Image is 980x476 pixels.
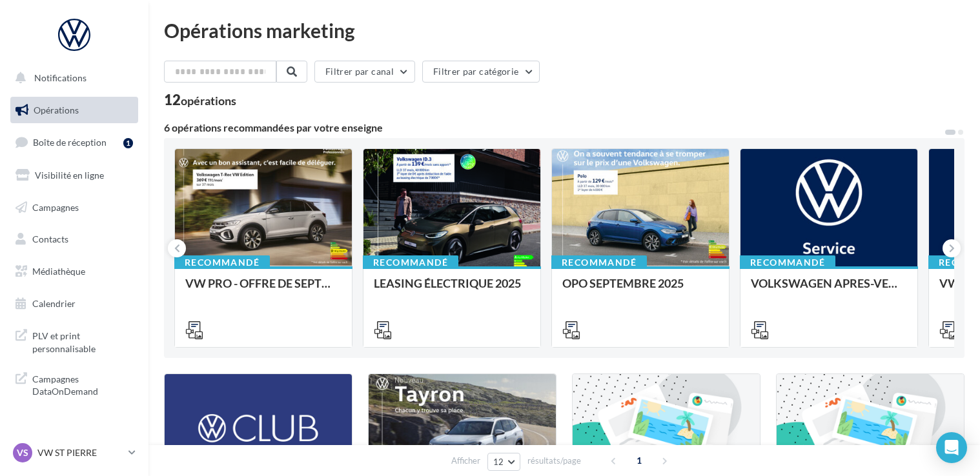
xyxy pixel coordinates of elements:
div: OPO SEPTEMBRE 2025 [562,277,719,302]
span: Boîte de réception [33,137,107,148]
span: VS [17,446,28,459]
span: Campagnes DataOnDemand [32,370,133,398]
a: Campagnes [8,194,141,221]
a: PLV et print personnalisable [8,322,141,360]
div: 6 opérations recommandées par votre enseigne [164,123,944,133]
div: Opérations marketing [164,21,965,40]
a: Campagnes DataOnDemand [8,365,141,403]
div: Recommandé [174,255,270,270]
div: Recommandé [363,255,458,270]
div: Recommandé [740,255,835,270]
span: Campagnes [32,201,79,212]
div: VW PRO - OFFRE DE SEPTEMBRE 25 [185,277,342,302]
button: Filtrer par canal [314,61,415,83]
button: Filtrer par catégorie [422,61,540,83]
div: Open Intercom Messenger [936,432,967,463]
span: 1 [629,450,649,471]
button: Notifications [8,64,136,92]
span: Médiathèque [32,266,85,277]
span: Notifications [34,72,87,83]
span: Contacts [32,233,68,244]
div: Recommandé [551,255,647,270]
button: 12 [487,453,520,471]
p: VW ST PIERRE [37,446,123,459]
div: 1 [123,138,133,148]
span: PLV et print personnalisable [32,327,133,355]
span: Afficher [451,455,480,467]
span: résultats/page [527,455,581,467]
div: 12 [164,93,236,107]
a: Visibilité en ligne [8,162,141,189]
span: 12 [493,457,504,467]
a: VS VW ST PIERRE [10,441,138,465]
a: Boîte de réception1 [8,128,141,156]
a: Calendrier [8,290,141,317]
div: VOLKSWAGEN APRES-VENTE [751,277,907,302]
a: Contacts [8,226,141,253]
a: Opérations [8,97,141,124]
span: Visibilité en ligne [35,170,104,181]
a: Médiathèque [8,258,141,285]
div: opérations [181,95,236,106]
span: Opérations [34,104,79,115]
div: LEASING ÉLECTRIQUE 2025 [374,277,530,302]
span: Calendrier [32,298,76,309]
